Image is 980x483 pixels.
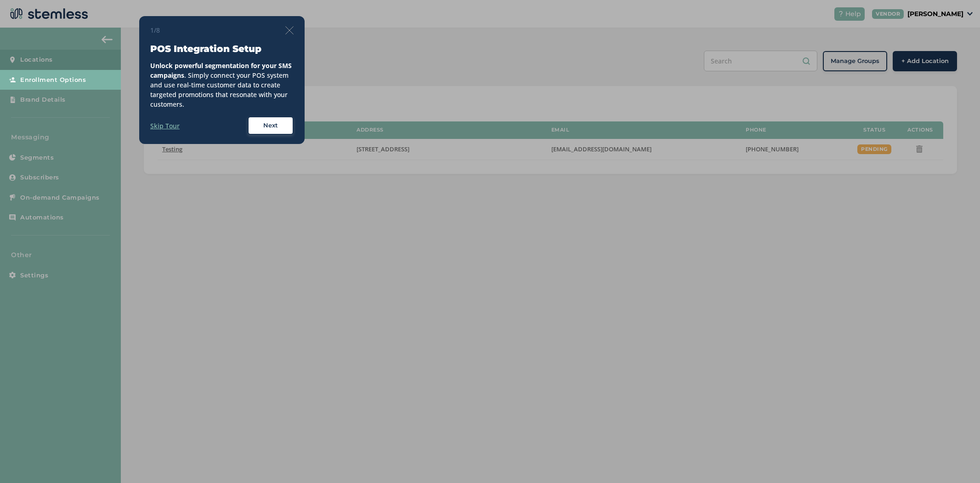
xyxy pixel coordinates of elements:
span: 1/8 [150,25,160,35]
button: Next [248,116,294,135]
div: . Simply connect your POS system and use real-time customer data to create targeted promotions th... [150,61,294,109]
strong: Unlock powerful segmentation for your SMS campaigns [150,61,292,80]
h3: POS Integration Setup [150,42,294,55]
label: Skip Tour [150,121,180,131]
span: Next [263,121,278,130]
img: icon-close-thin-accent-606ae9a3.svg [285,26,294,34]
span: Enrollment Options [20,75,86,85]
iframe: Chat Widget [934,439,980,483]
